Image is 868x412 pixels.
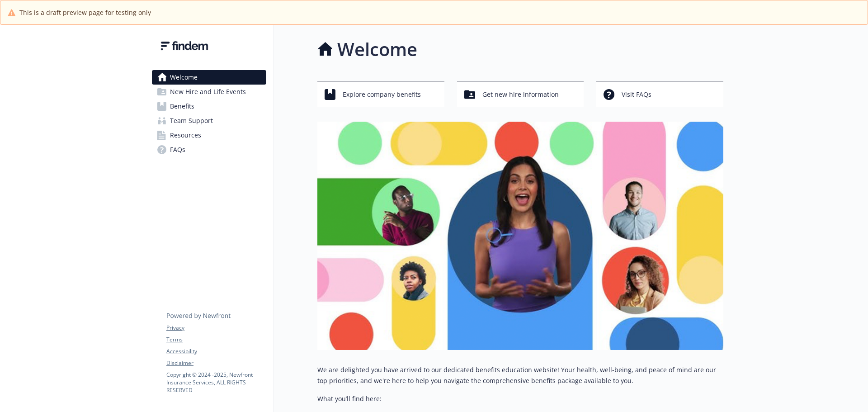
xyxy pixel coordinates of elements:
span: Resources [170,128,201,142]
a: Benefits [152,99,266,114]
a: Privacy [166,324,266,332]
a: FAQs [152,142,266,157]
span: Benefits [170,99,194,114]
a: Terms [166,336,266,344]
h1: Welcome [337,36,417,63]
span: Visit FAQs [622,86,651,103]
a: Accessibility [166,347,266,355]
button: Explore company benefits [317,81,444,107]
span: Explore company benefits [343,86,421,103]
img: overview page banner [317,122,723,350]
button: Visit FAQs [596,81,723,107]
a: Welcome [152,70,266,85]
span: Welcome [170,70,198,85]
p: We are delighted you have arrived to our dedicated benefits education website! Your health, well-... [317,365,723,386]
span: Team Support [170,114,213,128]
span: Get new hire information [482,86,559,103]
span: New Hire and Life Events [170,85,246,99]
p: What you’ll find here: [317,393,723,404]
span: This is a draft preview page for testing only [19,8,151,17]
a: Team Support [152,114,266,128]
span: FAQs [170,142,185,157]
a: Disclaimer [166,359,266,367]
p: Copyright © 2024 - 2025 , Newfront Insurance Services, ALL RIGHTS RESERVED [166,371,266,394]
a: Resources [152,128,266,142]
button: Get new hire information [457,81,584,107]
a: New Hire and Life Events [152,85,266,99]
